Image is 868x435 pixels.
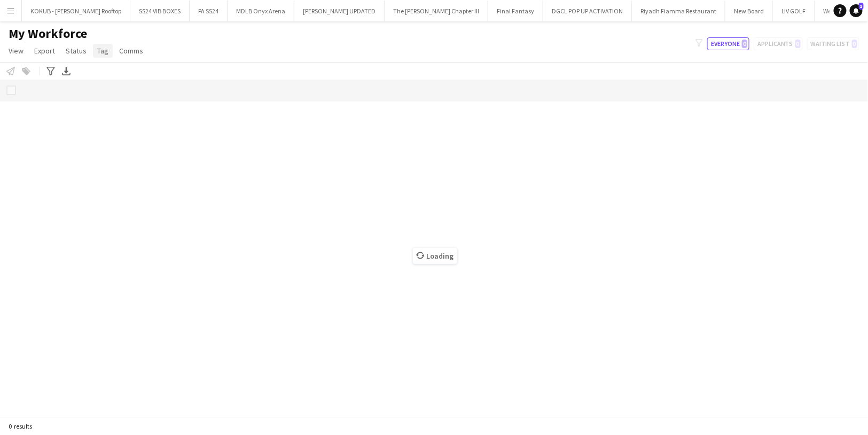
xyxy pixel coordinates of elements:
span: Loading [413,248,457,264]
span: 0 [742,40,747,48]
button: New Board [725,1,773,21]
a: Tag [93,44,113,58]
a: Comms [115,44,147,58]
span: View [9,46,24,56]
button: MDLB Onyx Arena [228,1,294,21]
button: PA SS24 [190,1,228,21]
a: Export [30,44,59,58]
a: 1 [850,4,863,17]
app-action-btn: Advanced filters [44,65,57,77]
button: DGCL POP UP ACTIVATION [543,1,632,21]
app-action-btn: Export XLSX [60,65,73,77]
button: SS24 VIB BOXES [130,1,190,21]
a: Status [61,44,91,58]
button: KOKUB - [PERSON_NAME] Rooftop [22,1,130,21]
button: Riyadh Fiamma Restaurant [632,1,725,21]
button: The [PERSON_NAME] Chapter III [385,1,488,21]
button: Everyone0 [707,37,749,50]
button: Final Fantasy [488,1,543,21]
button: [PERSON_NAME] UPDATED [294,1,385,21]
span: Comms [119,46,143,56]
button: LIV GOLF [773,1,815,21]
span: Export [34,46,55,56]
span: Status [66,46,87,56]
a: View [4,44,28,58]
span: 1 [859,3,864,10]
span: Tag [97,46,108,56]
span: My Workforce [9,26,87,42]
